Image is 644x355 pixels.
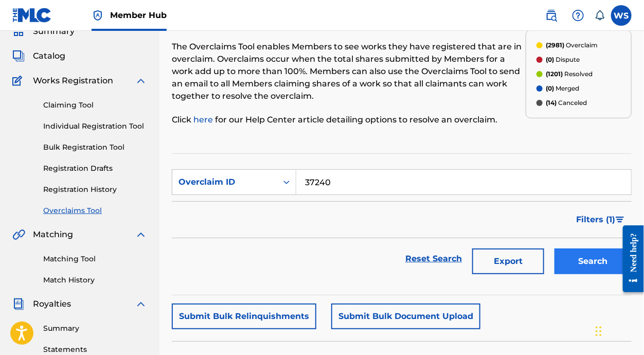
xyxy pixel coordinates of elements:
iframe: Chat Widget [593,306,644,355]
div: Notifications [595,10,605,21]
div: Help [568,5,588,26]
span: (1201) [546,70,563,78]
div: User Menu [611,5,632,26]
img: expand [135,75,147,87]
span: Royalties [33,298,71,310]
a: Claiming Tool [43,100,147,111]
span: (0) [546,56,554,63]
a: CatalogCatalog [12,50,65,62]
span: Catalog [33,50,65,62]
img: Matching [12,228,25,241]
p: Click for our Help Center article detailing options to resolve an overclaim. [172,114,526,126]
button: Search [554,248,632,274]
img: help [572,9,584,22]
a: Reset Search [400,247,467,270]
a: Match History [43,275,147,286]
img: expand [135,228,147,241]
img: Summary [12,25,25,38]
img: Top Rightsholder [92,9,104,22]
p: The Overclaims Tool enables Members to see works they have registered that are in overclaim. Over... [172,41,526,102]
a: Registration History [43,184,147,195]
span: (14) [546,99,557,106]
span: (0) [546,84,554,92]
span: (2981) [546,41,564,49]
a: Overclaims Tool [43,205,147,216]
button: Filters (1) [570,207,632,233]
img: Catalog [12,50,25,62]
span: Filters ( 1 ) [576,214,615,226]
a: here [193,115,215,125]
p: Merged [546,84,579,93]
a: Statements [43,344,147,355]
img: filter [616,217,624,223]
p: Canceled [546,98,587,108]
a: Bulk Registration Tool [43,142,147,153]
div: Drag [596,316,602,347]
img: Works Registration [12,75,26,87]
a: Registration Drafts [43,163,147,174]
iframe: Resource Center [615,218,644,300]
img: MLC Logo [12,8,52,23]
button: Submit Bulk Document Upload [331,304,480,329]
div: Overclaim ID [178,176,271,188]
a: Matching Tool [43,254,147,264]
p: Overclaim [546,41,598,50]
span: Works Registration [33,75,113,87]
img: expand [135,298,147,310]
a: Public Search [541,5,562,26]
p: Dispute [546,55,580,64]
form: Search Form [172,169,632,279]
a: SummarySummary [12,25,75,38]
img: Royalties [12,298,25,310]
img: search [545,9,558,22]
a: Summary [43,323,147,334]
span: Summary [33,25,75,38]
span: Matching [33,228,73,241]
p: Resolved [546,69,593,79]
button: Submit Bulk Relinquishments [172,304,316,329]
button: Export [472,248,544,274]
a: Individual Registration Tool [43,121,147,132]
span: Member Hub [110,9,167,21]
